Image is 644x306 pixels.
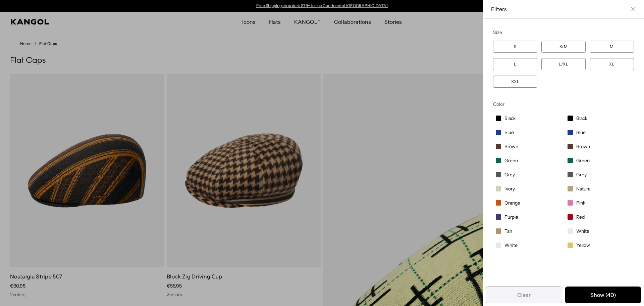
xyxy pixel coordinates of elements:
button: Remove all filters [486,287,562,303]
span: Red [576,214,585,220]
span: Tan [504,228,512,234]
label: S [493,41,537,53]
span: Blue [576,129,586,135]
span: Purple [504,214,518,220]
span: Pink [576,200,585,206]
span: Green [576,158,590,164]
span: White [576,228,589,234]
label: S/M [541,41,586,53]
div: Size [493,29,634,35]
span: Yellow [576,242,590,248]
label: XL [590,58,634,70]
button: Apply selected filters [565,287,641,303]
span: Blue [504,129,514,135]
label: XXL [493,76,537,88]
span: Brown [504,143,518,149]
span: Black [576,115,587,121]
span: Green [504,158,518,164]
label: M [590,41,634,53]
span: Grey [504,172,515,178]
label: L [493,58,537,70]
span: Grey [576,172,587,178]
label: L/XL [541,58,586,70]
span: Filters [491,5,628,13]
span: Ivory [504,186,515,192]
button: Close filter list [631,6,636,12]
span: Natural [576,186,591,192]
span: White [504,242,518,248]
span: Orange [504,200,520,206]
span: Brown [576,143,590,149]
div: Color [493,101,634,107]
span: Black [504,115,516,121]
